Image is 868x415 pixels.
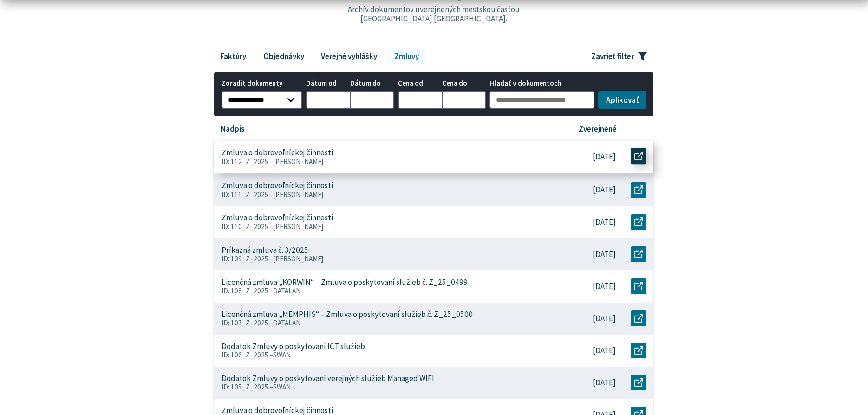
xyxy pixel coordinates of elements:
p: ID: 105_Z_2025 – [222,383,550,391]
p: ID: 111_Z_2025 – [222,191,550,199]
p: ID: 109_Z_2025 – [222,255,550,263]
span: Cena od [398,79,442,87]
span: Dátum do [350,79,394,87]
input: Cena do [442,91,486,109]
p: Zverejnené [579,124,617,134]
p: [DATE] [593,250,616,259]
p: Dodatok Zmluvy o poskytovaní verejných služieb Managed WIFI [222,374,434,383]
a: Zmluvy [387,48,425,64]
span: [PERSON_NAME] [273,157,324,166]
p: [DATE] [593,152,616,162]
span: Zoradiť dokumenty [222,79,303,87]
p: Zmluva o dobrovoľníckej činnosti [222,213,333,223]
span: SWAN [273,350,291,359]
span: [PERSON_NAME] [273,190,324,199]
button: Zavrieť filter [584,48,654,64]
button: Aplikovať [598,91,646,109]
p: [DATE] [593,346,616,356]
p: ID: 108_Z_2025 – [222,287,550,295]
p: Nadpis [221,124,245,134]
p: ID: 106_Z_2025 – [222,351,550,359]
span: Cena do [442,79,486,87]
p: Zmluva o dobrovoľníckej činnosti [222,181,333,191]
p: [DATE] [593,217,616,227]
a: Faktúry [213,48,253,64]
span: [PERSON_NAME] [273,254,324,263]
p: ID: 110_Z_2025 – [222,223,550,231]
p: Príkazná zmluva č. 3/2025 [222,245,308,255]
span: DATALAN [273,286,300,295]
p: Archív dokumentov uverejnených mestskou časťou [GEOGRAPHIC_DATA] [GEOGRAPHIC_DATA]. [328,5,540,24]
p: Licenčná zmluva „MEMPHIS“ – Zmluva o poskytovaní služieb č. Z_25_0500 [222,310,473,319]
p: Zmluva o dobrovoľníckej činnosti [222,148,333,158]
p: ID: 107_Z_2025 – [222,319,550,327]
p: Licenčná zmluva „KORWIN“ – Zmluva o poskytovaní služieb č. Z_25_0499 [222,277,468,287]
p: ID: 112_Z_2025 – [222,158,550,166]
p: [DATE] [593,185,616,195]
span: Dátum od [306,79,350,87]
input: Cena od [398,91,442,109]
input: Dátum od [306,91,350,109]
p: [DATE] [593,378,616,388]
p: Dodatok Zmluvy o poskytovaní ICT služieb [222,342,365,351]
span: DATALAN [273,318,300,327]
span: SWAN [273,382,291,391]
input: Hľadať v dokumentoch [489,91,594,109]
a: Objednávky [256,48,311,64]
span: [PERSON_NAME] [273,222,324,231]
span: Zavrieť filter [591,52,634,61]
p: [DATE] [593,282,616,291]
span: Hľadať v dokumentoch [489,79,594,87]
p: [DATE] [593,314,616,323]
select: Zoradiť dokumenty [222,91,303,109]
input: Dátum do [350,91,394,109]
a: Verejné vyhlášky [314,48,384,64]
